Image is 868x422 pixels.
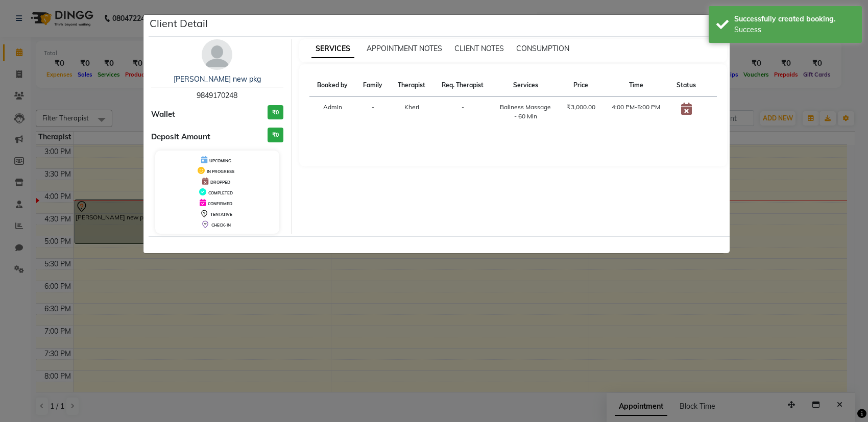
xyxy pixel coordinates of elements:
span: SERVICES [311,40,354,58]
th: Services [492,75,559,96]
span: Deposit Amount [151,131,210,143]
span: CONSUMPTION [516,44,569,53]
td: - [356,96,390,128]
th: Family [356,75,390,96]
span: UPCOMING [209,158,231,163]
span: 9849170248 [197,91,237,100]
h3: ₹0 [268,105,283,120]
div: ₹3,000.00 [565,103,597,112]
div: Success [734,24,854,35]
td: Admin [309,96,356,128]
span: Wallet [151,109,175,120]
span: CLIENT NOTES [454,44,504,53]
div: Successfully created booking. [734,14,854,24]
span: Kheri [404,103,419,111]
th: Time [603,75,669,96]
span: APPOINTMENT NOTES [367,44,442,53]
span: COMPLETED [208,190,233,195]
td: 4:00 PM-5:00 PM [603,96,669,128]
h5: Client Detail [150,16,208,31]
a: [PERSON_NAME] new pkg [174,75,261,84]
span: TENTATIVE [210,212,232,217]
th: Therapist [390,75,433,96]
th: Price [559,75,603,96]
span: CONFIRMED [208,201,232,206]
div: Baliness Massage - 60 Min [498,103,552,121]
td: - [433,96,492,128]
th: Booked by [309,75,356,96]
h3: ₹0 [268,128,283,142]
span: DROPPED [210,180,230,185]
th: Req. Therapist [433,75,492,96]
span: IN PROGRESS [207,169,234,174]
span: CHECK-IN [211,222,231,228]
th: Status [669,75,704,96]
img: avatar [202,39,232,70]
